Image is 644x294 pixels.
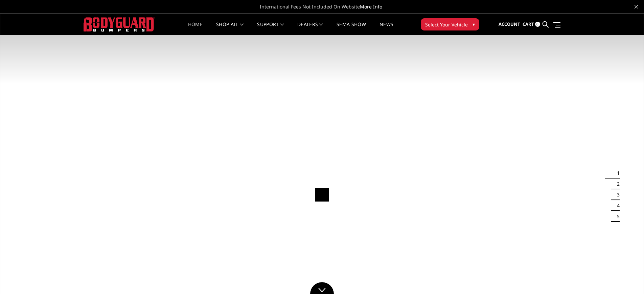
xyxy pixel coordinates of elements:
[613,190,620,201] button: 3 of 5
[473,21,475,28] span: ▾
[613,168,620,179] button: 1 of 5
[613,211,620,222] button: 5 of 5
[499,15,520,34] a: Account
[84,17,155,31] img: BODYGUARD BUMPERS
[257,22,284,35] a: Support
[188,22,203,35] a: Home
[613,200,620,211] button: 4 of 5
[535,22,540,27] span: 0
[523,21,534,27] span: Cart
[425,21,468,28] span: Select Your Vehicle
[379,22,393,35] a: News
[337,22,366,35] a: SEMA Show
[360,3,382,10] a: More Info
[613,179,620,190] button: 2 of 5
[310,282,334,294] a: Click to Down
[297,22,323,35] a: Dealers
[523,15,540,34] a: Cart 0
[216,22,244,35] a: shop all
[499,21,520,27] span: Account
[421,18,479,30] button: Select Your Vehicle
